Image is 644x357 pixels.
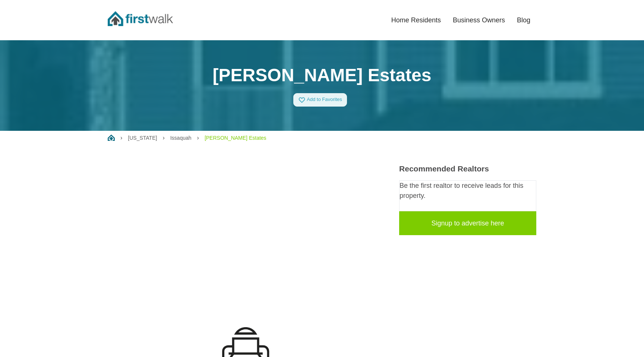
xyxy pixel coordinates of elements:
a: [US_STATE] [128,135,157,141]
a: Issaquah [170,135,192,141]
p: Be the first realtor to receive leads for this property. [400,181,536,201]
a: Add to Favorites [293,93,347,107]
a: Blog [511,12,536,28]
img: FirstWalk [108,11,173,26]
h3: Recommended Realtors [399,164,536,173]
h1: [PERSON_NAME] Estates [108,64,536,86]
a: Business Owners [447,12,511,28]
span: Add to Favorites [307,97,342,102]
a: [PERSON_NAME] Estates [205,135,266,141]
a: Signup to advertise here [399,211,536,235]
a: Home Residents [385,12,447,28]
